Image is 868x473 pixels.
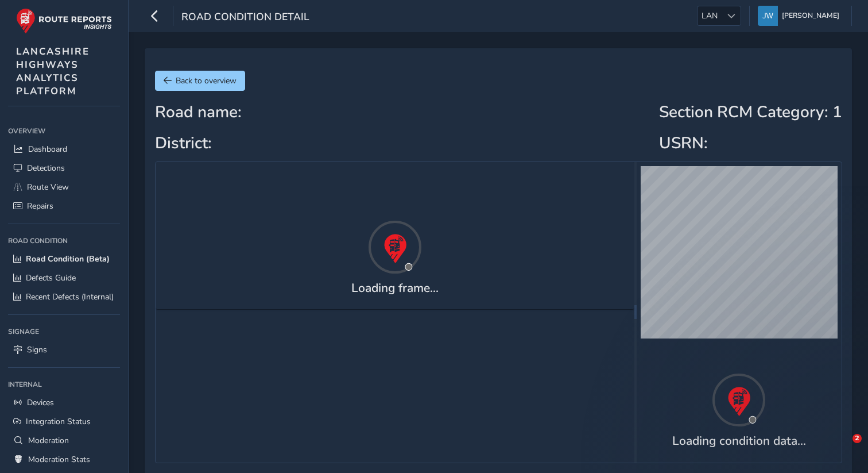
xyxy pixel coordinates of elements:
[27,182,69,193] span: Route View
[782,6,839,26] span: [PERSON_NAME]
[672,434,806,448] h4: Loading condition data...
[8,232,120,249] div: Road Condition
[758,6,843,26] button: [PERSON_NAME]
[176,75,237,86] span: Back to overview
[659,134,842,153] h2: USRN:
[8,287,120,306] a: Recent Defects (Internal)
[8,268,120,287] a: Defects Guide
[8,431,120,450] a: Moderation
[641,166,838,339] canvas: Map
[8,140,120,159] a: Dashboard
[8,340,120,359] a: Signs
[8,393,120,412] a: Devices
[8,412,120,431] a: Integration Status
[26,272,76,283] span: Defects Guide
[27,163,65,174] span: Detections
[155,71,245,91] button: Back to overview
[28,144,67,155] span: Dashboard
[8,159,120,178] a: Detections
[28,454,90,465] span: Moderation Stats
[8,323,120,340] div: Signage
[8,197,120,216] a: Repairs
[697,6,722,25] span: LAN
[659,103,842,122] h2: Section RCM Category : 1
[26,291,114,302] span: Recent Defects (Internal)
[758,6,778,26] img: diamond-layout
[27,344,47,355] span: Signs
[351,281,439,295] h4: Loading frame...
[155,103,242,122] h2: Road name:
[8,249,120,268] a: Road Condition (Beta)
[829,434,857,462] iframe: Intercom live chat
[26,416,91,427] span: Integration Status
[181,10,309,26] span: Road Condition Detail
[8,376,120,393] div: Internal
[27,201,53,211] span: Repairs
[28,435,69,446] span: Moderation
[155,134,242,153] h2: District:
[16,45,90,98] span: LANCASHIRE HIGHWAYS ANALYTICS PLATFORM
[8,178,120,197] a: Route View
[16,8,112,34] img: rr logo
[27,397,54,408] span: Devices
[852,434,862,443] span: 2
[8,450,120,469] a: Moderation Stats
[8,122,120,140] div: Overview
[26,253,110,264] span: Road Condition (Beta)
